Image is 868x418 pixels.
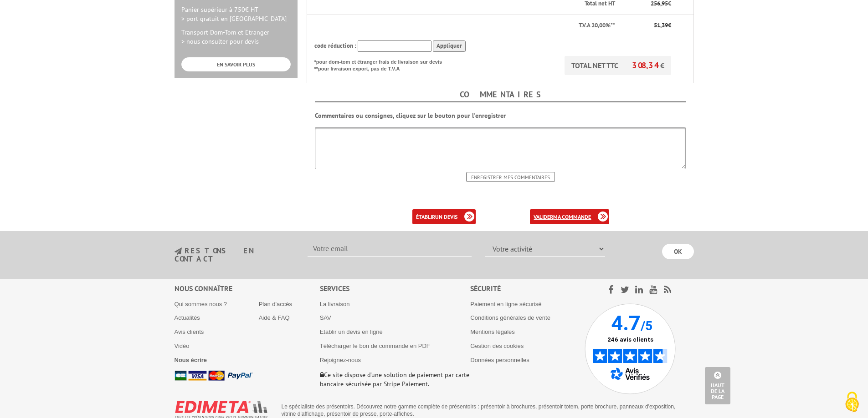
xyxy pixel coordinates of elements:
[175,283,320,294] div: Nous connaître
[314,42,356,50] span: code réduction :
[175,357,207,363] a: Nous écrire
[175,342,190,349] a: Vidéo
[565,56,671,75] p: TOTAL NET TTC €
[553,213,591,220] b: ma commande
[175,314,200,321] a: Actualités
[470,314,550,321] a: Conditions générales de vente
[320,357,361,363] a: Rejoignez-nous
[470,357,529,363] a: Données personnelles
[314,21,615,30] p: T.V.A 20,00%**
[175,301,227,307] a: Qui sommes nous ?
[259,301,292,307] a: Plan d'accès
[470,328,515,335] a: Mentions légales
[315,111,506,120] b: Commentaires ou consignes, cliquez sur le bouton pour l'enregistrer
[623,21,672,30] p: €
[654,21,668,29] span: 51,39
[705,367,730,404] a: Haut de la page
[435,213,457,220] b: un devis
[175,328,204,335] a: Avis clients
[315,88,686,102] h4: Commentaires
[433,40,466,52] input: Appliquer
[175,247,294,263] h3: restons en contact
[320,370,471,388] p: Ce site dispose d’une solution de paiement par carte bancaire sécurisée par Stripe Paiement.
[841,391,863,413] img: Cookies (fenêtre modale)
[320,342,430,349] a: Télécharger le bon de commande en PDF
[836,387,868,418] button: Cookies (fenêtre modale)
[181,57,291,71] a: EN SAVOIR PLUS
[320,301,350,307] a: La livraison
[320,283,471,294] div: Services
[632,60,660,71] span: 308,34
[282,403,687,418] p: Le spécialiste des présentoirs. Découvrez notre gamme complète de présentoirs : présentoir à broc...
[181,15,287,23] span: > port gratuit en [GEOGRAPHIC_DATA]
[530,209,609,224] a: validerma commande
[412,209,476,224] a: établirun devis
[181,37,259,45] span: > nous consulter pour devis
[175,247,182,255] img: newsletter.jpg
[314,56,451,73] p: *pour dom-tom et étranger frais de livraison sur devis **pour livraison export, pas de T.V.A
[320,314,331,321] a: SAV
[181,28,291,46] p: Transport Dom-Tom et Etranger
[308,241,472,257] input: Votre email
[470,301,541,307] a: Paiement en ligne sécurisé
[320,328,383,335] a: Etablir un devis en ligne
[470,283,585,294] div: Sécurité
[466,172,555,182] input: Enregistrer mes commentaires
[585,303,676,394] img: Avis Vérifiés - 4.7 sur 5 - 246 avis clients
[662,244,694,259] input: OK
[181,5,291,23] p: Panier supérieur à 750€ HT
[470,342,524,349] a: Gestion des cookies
[259,314,290,321] a: Aide & FAQ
